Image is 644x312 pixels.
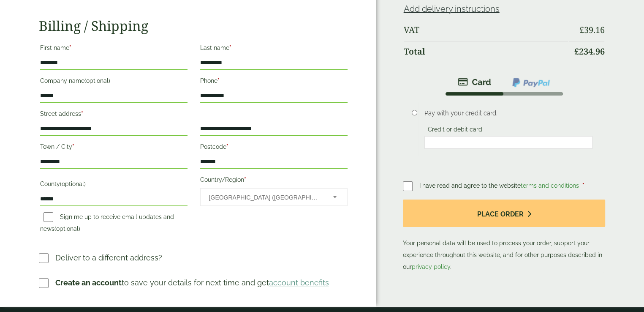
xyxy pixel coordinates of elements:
[55,278,122,287] strong: Create an account
[229,44,231,51] abbr: required
[81,110,83,117] abbr: required
[40,213,174,235] label: Sign me up to receive email updates and news
[54,225,80,232] span: (optional)
[521,182,579,189] a: terms and conditions
[403,200,606,227] button: Place order
[419,182,581,189] span: I have read and agree to the website
[579,24,584,36] span: £
[511,77,551,88] img: ppcp-gateway.png
[40,42,187,56] label: First name
[412,263,450,270] a: privacy policy
[200,188,348,206] span: Country/Region
[217,77,220,84] abbr: required
[69,44,71,51] abbr: required
[55,277,329,288] p: to save your details for next time and get
[404,4,500,14] a: Add delivery instructions
[403,200,606,273] p: Your personal data will be used to process your order, support your experience throughout this we...
[39,18,349,34] h2: Billing / Shipping
[200,141,348,155] label: Postcode
[579,24,604,36] bdi: 39.16
[574,46,579,57] span: £
[40,108,187,122] label: Street address
[269,278,329,287] a: account benefits
[40,178,187,192] label: County
[226,143,228,150] abbr: required
[200,75,348,89] label: Phone
[72,143,74,150] abbr: required
[200,42,348,56] label: Last name
[40,75,187,89] label: Company name
[60,181,86,187] span: (optional)
[574,46,604,57] bdi: 234.96
[582,182,584,189] abbr: required
[424,109,592,118] p: Pay with your credit card.
[40,141,187,155] label: Town / City
[200,174,348,188] label: Country/Region
[404,41,568,62] th: Total
[458,77,491,87] img: stripe.png
[424,126,486,135] label: Credit or debit card
[55,252,162,263] p: Deliver to a different address?
[209,189,322,206] span: United Kingdom (UK)
[244,176,246,183] abbr: required
[427,139,590,146] iframe: Secure card payment input frame
[404,20,568,40] th: VAT
[43,212,53,222] input: Sign me up to receive email updates and news(optional)
[84,77,110,84] span: (optional)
